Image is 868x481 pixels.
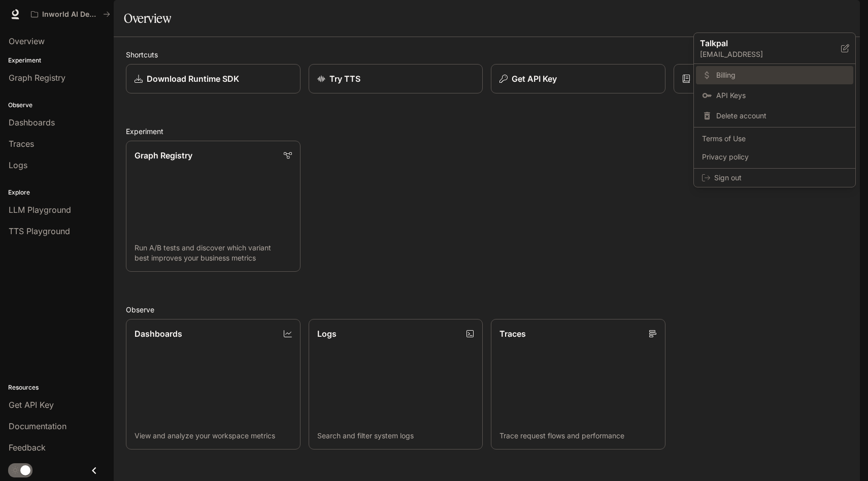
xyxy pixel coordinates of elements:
[696,148,853,166] a: Privacy policy
[716,90,847,101] span: API Keys
[696,86,853,105] a: API Keys
[702,152,847,162] span: Privacy policy
[694,169,855,187] div: Sign out
[714,173,847,183] span: Sign out
[700,37,825,49] p: Talkpal
[696,130,853,148] a: Terms of Use
[696,107,853,125] div: Delete account
[696,66,853,84] a: Billing
[716,70,847,80] span: Billing
[694,33,855,64] div: Talkpal[EMAIL_ADDRESS]
[700,49,841,59] p: [EMAIL_ADDRESS]
[702,134,847,144] span: Terms of Use
[716,111,847,121] span: Delete account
